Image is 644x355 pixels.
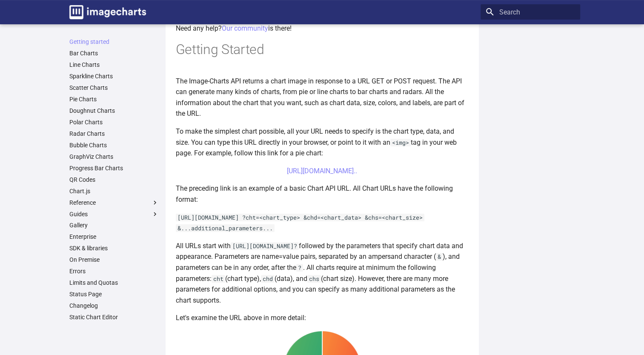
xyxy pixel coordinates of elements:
a: Polar Charts [69,118,159,126]
code: ? [296,264,303,272]
a: QR Codes [69,176,159,183]
a: Sparkline Charts [69,72,159,80]
a: Changelog [69,302,159,309]
code: [URL][DOMAIN_NAME] ?cht=<chart_type> &chd=<chart_data> &chs=<chart_size> &...additional_parameter... [176,214,424,232]
a: Progress Bar Charts [69,164,159,172]
p: Let's examine the URL above in more detail: [176,312,469,324]
a: Getting started [69,38,159,46]
a: SDK & libraries [69,244,159,252]
a: [URL][DOMAIN_NAME].. [287,167,357,175]
a: Doughnut Charts [69,107,159,115]
a: Our community [222,24,268,32]
p: Need any help? is there! [176,23,469,34]
img: logo [69,5,146,19]
label: Guides [69,210,159,218]
a: GraphViz Charts [69,153,159,160]
code: [URL][DOMAIN_NAME]? [231,242,299,250]
a: Bar Charts [69,49,159,57]
code: cht [212,275,225,283]
a: On Premise [69,256,159,263]
a: Pie Charts [69,95,159,103]
a: Chart.js [69,187,159,195]
a: Limits and Quotas [69,279,159,286]
a: Enterprise [69,233,159,240]
a: Errors [69,267,159,275]
a: Status Page [69,290,159,298]
p: To make the simplest chart possible, all your URL needs to specify is the chart type, data, and s... [176,126,469,159]
code: <img> [390,139,411,146]
a: Image-Charts documentation [66,2,149,23]
p: All URLs start with followed by the parameters that specify chart data and appearance. Parameters... [176,240,469,306]
input: Search [481,4,580,20]
h1: Getting Started [176,41,469,59]
code: & [436,253,443,261]
a: Static Chart Editor [69,313,159,321]
a: Radar Charts [69,130,159,137]
code: chd [261,275,275,283]
a: Bubble Charts [69,141,159,149]
a: Gallery [69,221,159,229]
code: chs [307,275,321,283]
p: The Image-Charts API returns a chart image in response to a URL GET or POST request. The API can ... [176,76,469,119]
label: Reference [69,199,159,206]
p: The preceding link is an example of a basic Chart API URL. All Chart URLs have the following format: [176,183,469,205]
a: Line Charts [69,61,159,69]
a: Scatter Charts [69,84,159,92]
